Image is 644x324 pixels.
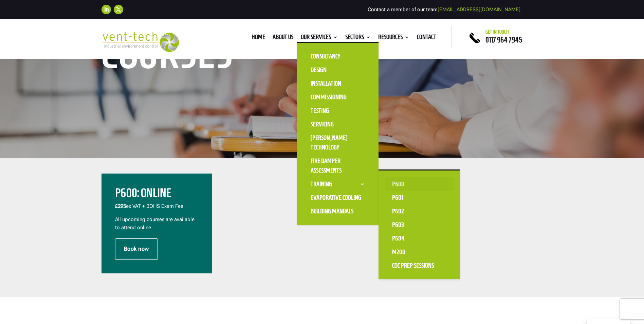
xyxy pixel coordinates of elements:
a: Servicing [304,118,372,131]
span: Contact a member of our team [368,6,520,13]
a: Our Services [301,35,338,42]
a: P604 [385,232,453,245]
a: M200 [385,245,453,259]
a: Follow on LinkedIn [102,5,111,14]
a: P603 [385,218,453,232]
a: Evaporative Cooling [304,191,372,204]
h1: P600 Courses [102,5,309,73]
p: All upcoming courses are available to attend online [115,216,198,232]
span: £295 [115,203,126,209]
h2: P600: Online [115,187,198,202]
a: Contact [417,35,436,42]
a: CoC Prep Sessions [385,259,453,272]
a: Resources [378,35,409,42]
a: Testing [304,104,372,118]
a: Fire Damper Assessments [304,154,372,177]
a: [PERSON_NAME] Technology [304,131,372,154]
a: P601 [385,191,453,204]
p: ex VAT + BOHS Exam Fee [115,202,198,216]
a: Training [304,177,372,191]
a: P600 [385,177,453,191]
a: Building Manuals [304,204,372,218]
span: Get in touch [485,29,509,35]
a: Consultancy [304,50,372,63]
a: [EMAIL_ADDRESS][DOMAIN_NAME] [438,6,520,13]
a: Installation [304,77,372,90]
a: 0117 964 7945 [485,36,522,44]
a: Follow on X [114,5,123,14]
img: 2023-09-27T08_35_16.549ZVENT-TECH---Clear-background [102,32,179,52]
a: Home [252,35,265,42]
a: Book now [115,238,158,259]
a: Sectors [345,35,371,42]
a: Commissioning [304,90,372,104]
a: About us [273,35,293,42]
a: Design [304,63,372,77]
a: P602 [385,204,453,218]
